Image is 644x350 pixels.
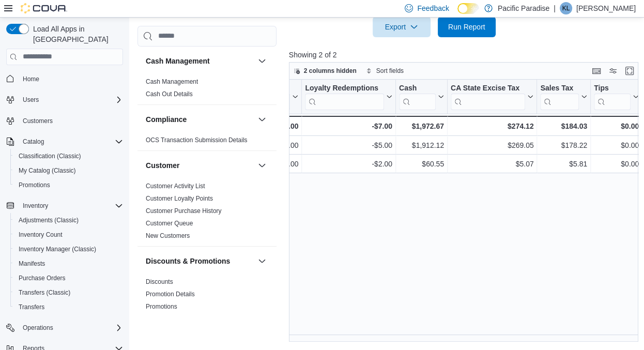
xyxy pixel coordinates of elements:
a: My Catalog (Classic) [14,164,80,177]
span: OCS Transaction Submission Details [146,136,248,144]
a: Customers [19,115,57,127]
div: Cash [399,83,436,93]
img: Cova [21,3,67,13]
div: Sales Tax [540,83,579,93]
a: OCS Transaction Submission Details [146,136,248,144]
span: 2 columns hidden [304,67,357,75]
button: Customer [146,160,254,171]
a: Promotions [14,179,54,191]
span: Promotions [14,179,123,191]
button: Sales Tax [540,83,587,110]
button: Keyboard shortcuts [590,65,603,77]
button: CA State Excise Tax [451,83,534,110]
button: Inventory Count [10,227,127,242]
div: Krista Love [560,2,572,14]
button: Classification (Classic) [10,149,127,163]
span: Sort fields [376,67,404,75]
div: $274.12 [451,120,534,132]
button: Sort fields [362,65,408,77]
input: Dark Mode [457,3,479,14]
button: Run Report [438,17,496,37]
button: Compliance [146,114,254,125]
button: Discounts & Promotions [256,255,268,267]
span: Operations [19,322,123,334]
button: 2 columns hidden [289,65,361,77]
div: $0.00 [594,139,639,151]
button: Operations [2,321,127,335]
h3: Discounts & Promotions [146,256,230,266]
div: $0.00 [250,139,298,151]
button: Transfers (Classic) [10,285,127,300]
button: Catalog [19,135,48,148]
span: KL [562,2,570,14]
div: -$5.00 [305,139,392,151]
span: Run Report [448,22,485,32]
div: $269.05 [451,139,534,151]
div: $1,912.12 [399,139,444,151]
span: Customer Purchase History [146,207,222,215]
span: Operations [23,324,53,332]
button: Purchase Orders [10,271,127,285]
a: New Customers [146,232,190,239]
a: Customer Queue [146,220,193,227]
a: Customer Loyalty Points [146,195,213,202]
span: My Catalog (Classic) [14,164,123,177]
span: Users [19,94,123,106]
div: CA State Excise Tax [451,83,526,93]
button: Users [19,94,43,106]
div: $178.22 [540,139,587,151]
div: Cash Management [137,75,277,104]
a: Promotion Details [146,291,195,298]
button: Customers [2,113,127,128]
button: Customer [256,159,268,172]
h3: Customer [146,160,179,171]
span: Inventory Count [14,229,123,241]
span: Catalog [19,135,123,148]
button: Cash Management [256,55,268,67]
button: Transfers [10,300,127,314]
a: Promotions [146,303,177,310]
button: Promotions [10,178,127,192]
div: Discounts & Promotions [137,276,277,317]
span: Transfers (Classic) [19,288,70,297]
span: Users [23,96,39,104]
button: Enter fullscreen [623,65,636,77]
button: Operations [19,322,57,334]
button: Adjustments (Classic) [10,213,127,227]
span: Home [23,75,39,83]
div: $0.00 [594,158,639,170]
span: Adjustments (Classic) [14,214,123,226]
a: Purchase Orders [14,272,70,284]
div: Customer [137,180,277,246]
span: Customer Queue [146,219,193,227]
span: Inventory Manager (Classic) [19,245,96,253]
button: Catalog [2,134,127,149]
div: Cashback [250,83,290,110]
a: Transfers (Classic) [14,286,74,299]
span: Transfers [19,303,44,311]
div: Cashback [250,83,290,93]
span: My Catalog (Classic) [19,166,76,175]
div: Sales Tax [540,83,579,110]
span: Export [379,17,424,37]
div: -$7.00 [305,120,392,132]
div: Loyalty Redemptions [305,83,384,110]
span: Promotions [19,181,50,189]
div: Tips [594,83,631,110]
span: Catalog [23,138,44,146]
button: Tips [594,83,639,110]
a: Cash Management [146,78,198,85]
button: Manifests [10,256,127,271]
a: Manifests [14,257,49,270]
div: CA State Excise Tax [451,83,526,110]
div: $0.00 [250,120,298,132]
h3: Compliance [146,114,187,125]
span: Adjustments (Classic) [19,216,79,224]
div: $0.00 [250,158,298,170]
h3: Cash Management [146,56,210,66]
div: Loyalty Redemptions [305,83,384,93]
span: Home [19,72,123,85]
button: Compliance [256,113,268,126]
span: Cash Management [146,78,198,86]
